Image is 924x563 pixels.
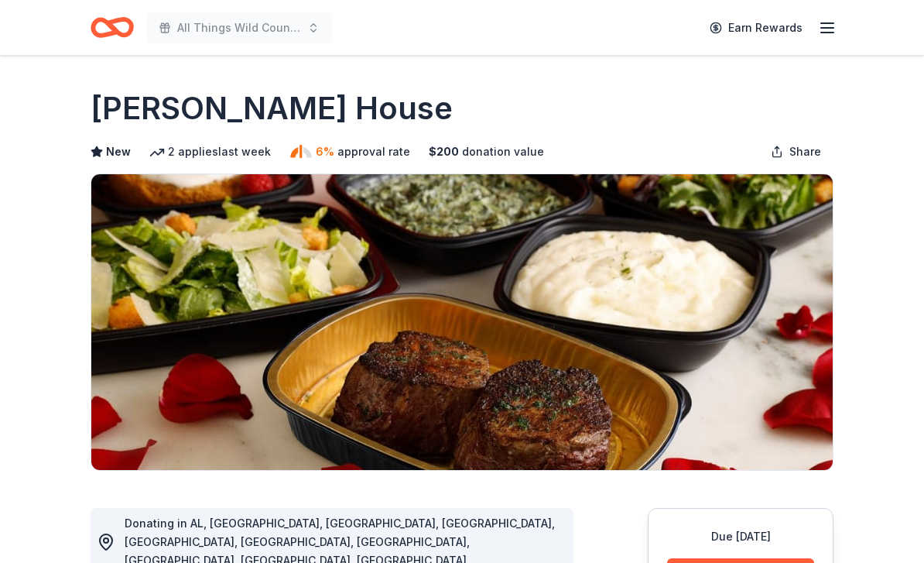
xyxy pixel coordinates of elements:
span: All Things Wild Country Brunch [177,19,301,37]
span: New [106,142,131,161]
h1: [PERSON_NAME] House [91,87,453,130]
div: 2 applies last week [149,142,271,161]
span: $ 200 [429,142,459,161]
span: approval rate [337,142,410,161]
img: Image for Ruth's Chris Steak House [91,174,833,470]
span: Share [789,142,821,161]
div: Due [DATE] [667,527,814,546]
span: 6% [316,142,334,161]
span: donation value [462,142,544,161]
a: Home [91,9,134,46]
button: Share [758,136,833,167]
button: All Things Wild Country Brunch [146,12,332,43]
a: Earn Rewards [700,14,812,42]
